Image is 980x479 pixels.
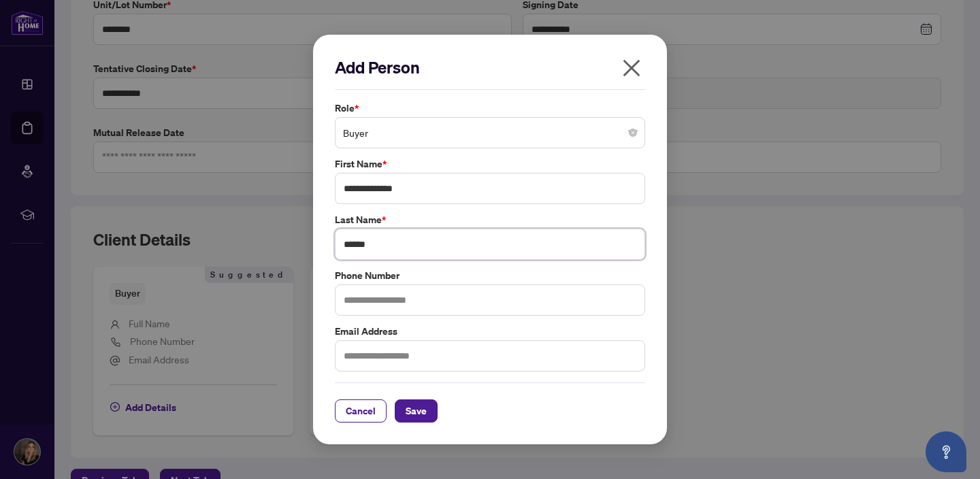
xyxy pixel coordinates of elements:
[343,120,637,146] span: Buyer
[926,431,966,472] button: Open asap
[335,324,645,339] label: Email Address
[346,400,376,422] span: Cancel
[406,400,427,422] span: Save
[629,129,637,137] span: close-circle
[335,399,387,423] button: Cancel
[335,101,645,116] label: Role
[335,56,645,78] h2: Add Person
[395,399,438,423] button: Save
[335,156,645,171] label: First Name
[621,57,642,79] span: close
[335,268,645,283] label: Phone Number
[335,212,645,227] label: Last Name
